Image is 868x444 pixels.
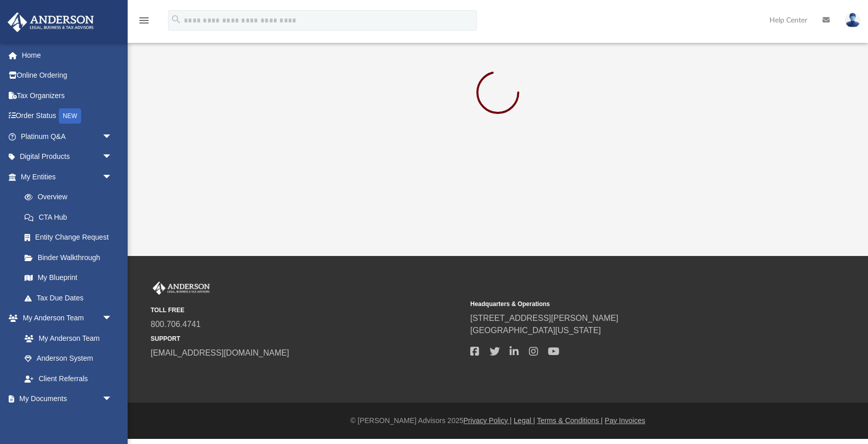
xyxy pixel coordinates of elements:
[7,65,128,86] a: Online Ordering
[7,308,123,329] a: My Anderson Teamarrow_drop_down
[7,126,128,147] a: Platinum Q&Aarrow_drop_down
[7,85,128,106] a: Tax Organizers
[151,334,463,343] small: SUPPORT
[14,409,117,429] a: Box
[102,147,123,168] span: arrow_drop_down
[151,348,289,357] a: [EMAIL_ADDRESS][DOMAIN_NAME]
[14,268,123,288] a: My Blueprint
[59,108,81,124] div: NEW
[151,306,463,315] small: TOLL FREE
[7,106,128,127] a: Order StatusNEW
[14,227,128,248] a: Entity Change Request
[14,328,117,348] a: My Anderson Team
[14,288,128,308] a: Tax Due Dates
[138,14,150,27] i: menu
[470,326,601,335] a: [GEOGRAPHIC_DATA][US_STATE]
[14,207,128,227] a: CTA Hub
[537,416,603,425] a: Terms & Conditions |
[14,187,128,207] a: Overview
[7,147,128,167] a: Digital Productsarrow_drop_down
[470,314,618,322] a: [STREET_ADDRESS][PERSON_NAME]
[171,14,182,25] i: search
[14,247,128,268] a: Binder Walkthrough
[7,389,123,409] a: My Documentsarrow_drop_down
[514,416,535,425] a: Legal |
[151,282,212,295] img: Anderson Advisors Platinum Portal
[128,415,868,426] div: © [PERSON_NAME] Advisors 2025
[102,126,123,147] span: arrow_drop_down
[151,320,201,329] a: 800.706.4741
[102,389,123,410] span: arrow_drop_down
[605,416,645,425] a: Pay Invoices
[7,167,128,187] a: My Entitiesarrow_drop_down
[5,12,97,32] img: Anderson Advisors Platinum Portal
[7,45,128,65] a: Home
[845,13,860,28] img: User Pic
[14,368,123,389] a: Client Referrals
[464,416,512,425] a: Privacy Policy |
[102,167,123,188] span: arrow_drop_down
[102,308,123,329] span: arrow_drop_down
[470,299,783,309] small: Headquarters & Operations
[14,348,123,369] a: Anderson System
[138,19,150,27] a: menu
